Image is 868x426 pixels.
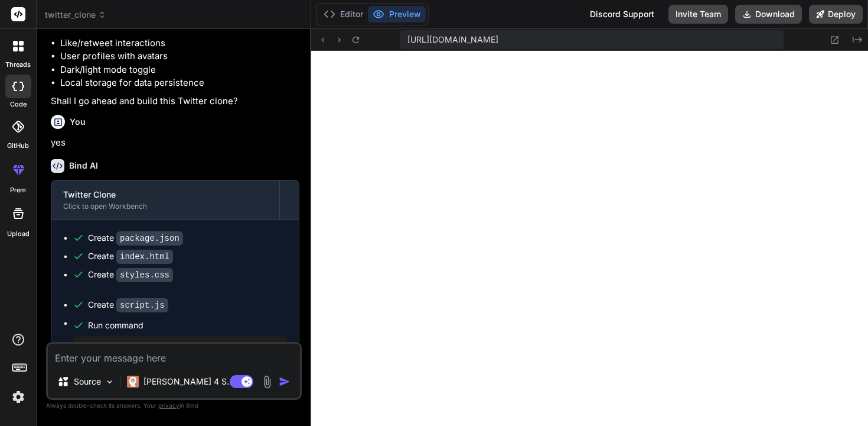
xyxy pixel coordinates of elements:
[105,377,115,387] img: Pick Models
[127,376,139,388] img: Claude 4 Sonnet
[583,5,661,24] div: Discord Support
[319,6,368,22] button: Editor
[46,400,302,411] p: Always double-check its answers. Your in Bind
[5,60,31,70] label: threads
[116,231,183,246] code: package.json
[77,341,282,350] pre: npm install
[143,376,231,388] p: [PERSON_NAME] 4 S..
[45,9,106,21] span: twitter_clone
[51,180,279,220] button: Twitter CloneClick to open Workbench
[88,269,173,281] div: Create
[7,229,30,239] label: Upload
[7,141,29,151] label: GitHub
[116,298,168,312] code: script.js
[668,5,728,24] button: Invite Team
[69,160,98,172] h6: Bind AI
[70,116,86,128] h6: You
[279,376,291,388] img: icon
[311,51,868,426] iframe: Preview
[60,50,299,63] li: User profiles with avatars
[116,250,173,264] code: index.html
[368,6,426,22] button: Preview
[63,202,267,211] div: Click to open Workbench
[260,375,274,389] img: attachment
[158,402,180,409] span: privacy
[60,76,299,90] li: Local storage for data persistence
[10,99,27,109] label: code
[735,5,802,24] button: Download
[88,232,183,244] div: Create
[10,185,26,195] label: prem
[51,95,299,108] p: Shall I go ahead and build this Twitter clone?
[809,5,863,24] button: Deploy
[63,189,267,201] div: Twitter Clone
[60,37,299,50] li: Like/retweet interactions
[407,34,498,46] span: [URL][DOMAIN_NAME]
[74,376,101,388] p: Source
[51,136,299,150] p: yes
[88,319,287,331] span: Run command
[88,299,168,311] div: Create
[8,387,28,407] img: settings
[116,268,173,282] code: styles.css
[60,63,299,77] li: Dark/light mode toggle
[88,250,173,263] div: Create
